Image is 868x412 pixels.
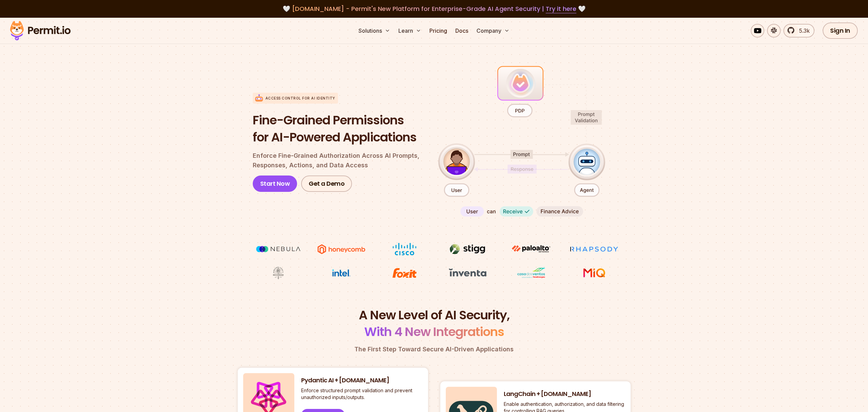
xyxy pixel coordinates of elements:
a: Pricing [427,24,450,37]
img: Foxit [379,266,430,279]
span: With 4 New Integrations [364,323,504,340]
h3: Pydantic AI + [DOMAIN_NAME] [301,376,423,385]
span: [DOMAIN_NAME] - Permit's New Platform for Enterprise-Grade AI Agent Security | [292,4,576,13]
img: paloalto [505,243,557,255]
a: 5.3k [783,24,814,37]
p: Access control for AI Identity [265,96,335,101]
a: Docs [453,24,471,37]
img: Maricopa County Recorder\'s Office [253,266,304,279]
img: Stigg [442,243,493,256]
img: Casa dos Ventos [505,266,557,279]
p: Enforce structured prompt validation and prevent unauthorized inputs/outputs. [301,387,423,401]
img: inventa [442,266,493,279]
span: 5.3k [795,27,810,35]
h3: LangChain + [DOMAIN_NAME] [504,390,625,398]
h2: A New Level of AI Security, [238,307,631,340]
a: Get a Demo [301,176,352,192]
a: Try it here [546,4,576,13]
button: Company [474,24,512,37]
h1: Fine-Grained Permissions for AI-Powered Applications [253,112,427,146]
img: Rhapsody Health [569,243,620,256]
p: Enforce Fine-Grained Authorization Across AI Prompts, Responses, Actions, and Data Access [253,151,427,170]
img: MIQ [571,267,617,279]
img: Honeycomb [316,243,367,256]
button: Learn [396,24,424,37]
img: Nebula [253,243,304,256]
p: The First Step Toward Secure AI-Driven Applications [238,345,631,354]
a: Start Now [253,176,297,192]
a: Sign In [823,22,858,39]
img: Intel [316,266,367,279]
img: Permit logo [7,19,74,42]
div: 🤍 🤍 [16,4,852,14]
button: Solutions [356,24,393,37]
img: Cisco [379,243,430,256]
